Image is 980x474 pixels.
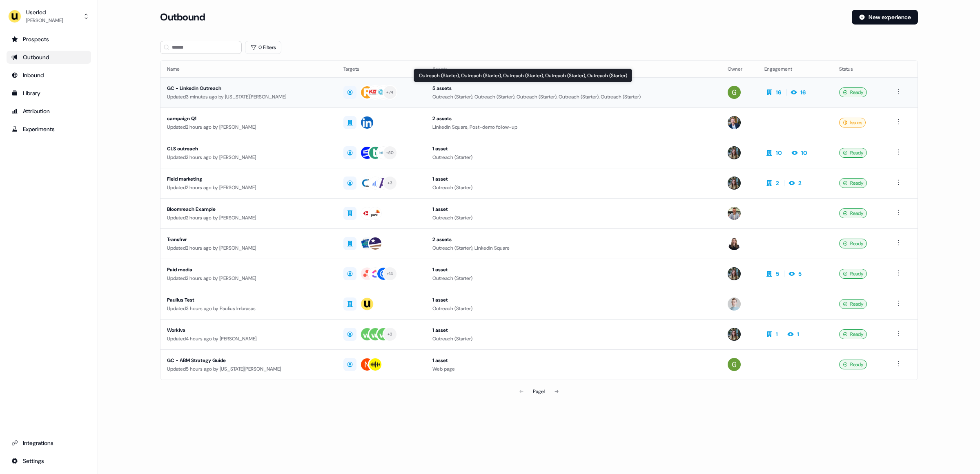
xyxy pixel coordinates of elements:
[387,270,393,277] div: + 14
[432,365,714,373] div: Web page
[728,237,741,250] img: Geneviève
[167,274,330,282] div: Updated 2 hours ago by [PERSON_NAME]
[7,51,91,64] a: Go to outbound experience
[11,71,86,79] div: Inbound
[432,235,714,244] div: 2 assets
[167,304,330,313] div: Updated 3 hours ago by Paulius Imbrasas
[7,87,91,100] a: Go to templates
[839,87,867,97] div: Ready
[432,93,714,101] div: Outreach (Starter), Outreach (Starter), Outreach (Starter), Outreach (Starter), Outreach (Starter)
[414,69,633,83] div: Outreach (Starter), Outreach (Starter), Outreach (Starter), Outreach (Starter), Outreach (Starter)
[432,266,714,274] div: 1 asset
[7,454,91,467] a: Go to integrations
[7,7,91,26] button: Userled[PERSON_NAME]
[167,326,330,334] div: Workiva
[776,270,779,278] div: 5
[432,335,714,343] div: Outreach (Starter)
[167,244,330,252] div: Updated 2 hours ago by [PERSON_NAME]
[852,10,918,25] button: New experience
[432,145,714,153] div: 1 asset
[26,8,63,16] div: Userled
[167,235,330,244] div: Transfrvr
[7,69,91,82] a: Go to Inbound
[798,179,802,187] div: 2
[728,207,741,220] img: Oliver
[167,175,330,183] div: Field marketing
[728,116,741,129] img: Yann
[728,146,741,159] img: Charlotte
[728,328,741,341] img: Charlotte
[11,125,86,133] div: Experiments
[776,179,779,187] div: 2
[11,107,86,115] div: Attribution
[7,123,91,136] a: Go to experiments
[160,61,337,77] th: Name
[167,356,330,364] div: GC - ABM Strategy Guide
[432,205,714,213] div: 1 asset
[7,436,91,449] a: Go to integrations
[721,61,758,77] th: Owner
[776,149,782,157] div: 10
[167,205,330,213] div: Bloomreach Example
[432,244,714,252] div: Outreach (Starter), LinkedIn Square
[839,178,867,188] div: Ready
[432,153,714,161] div: Outreach (Starter)
[11,53,86,61] div: Outbound
[432,356,714,364] div: 1 asset
[839,299,867,309] div: Ready
[167,296,330,304] div: Paulius Test
[167,153,330,161] div: Updated 2 hours ago by [PERSON_NAME]
[11,35,86,43] div: Prospects
[245,41,281,54] button: 0 Filters
[26,16,63,25] div: [PERSON_NAME]
[432,114,714,123] div: 2 assets
[801,149,807,157] div: 10
[758,61,833,77] th: Engagement
[11,457,86,465] div: Settings
[432,274,714,282] div: Outreach (Starter)
[728,177,741,190] img: Charlotte
[386,149,394,157] div: + 50
[839,148,867,158] div: Ready
[839,208,867,218] div: Ready
[7,33,91,46] a: Go to prospects
[432,296,714,304] div: 1 asset
[388,179,393,187] div: + 3
[426,61,721,77] th: Assets
[337,61,426,77] th: Targets
[839,329,867,339] div: Ready
[167,183,330,192] div: Updated 2 hours ago by [PERSON_NAME]
[167,114,330,123] div: campaign Q1
[167,93,330,101] div: Updated 3 minutes ago by [US_STATE][PERSON_NAME]
[728,358,741,371] img: Georgia
[776,330,778,338] div: 1
[728,267,741,280] img: Charlotte
[167,145,330,153] div: CLS outreach
[167,84,330,92] div: GC - Linkedin Outreach
[728,86,741,99] img: Georgia
[432,304,714,313] div: Outreach (Starter)
[533,387,545,396] div: Page 1
[160,11,205,23] h3: Outbound
[167,365,330,373] div: Updated 5 hours ago by [US_STATE][PERSON_NAME]
[432,123,714,131] div: LinkedIn Square, Post-demo follow-up
[167,214,330,222] div: Updated 2 hours ago by [PERSON_NAME]
[167,335,330,343] div: Updated 4 hours ago by [PERSON_NAME]
[386,89,394,96] div: + 74
[833,61,887,77] th: Status
[432,326,714,334] div: 1 asset
[839,269,867,279] div: Ready
[11,89,86,97] div: Library
[432,183,714,192] div: Outreach (Starter)
[432,214,714,222] div: Outreach (Starter)
[839,239,867,248] div: Ready
[388,331,392,338] div: + 2
[839,118,866,127] div: Issues
[11,439,86,447] div: Integrations
[167,123,330,131] div: Updated 2 hours ago by [PERSON_NAME]
[839,360,867,369] div: Ready
[167,266,330,274] div: Paid media
[728,297,741,311] img: Paulius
